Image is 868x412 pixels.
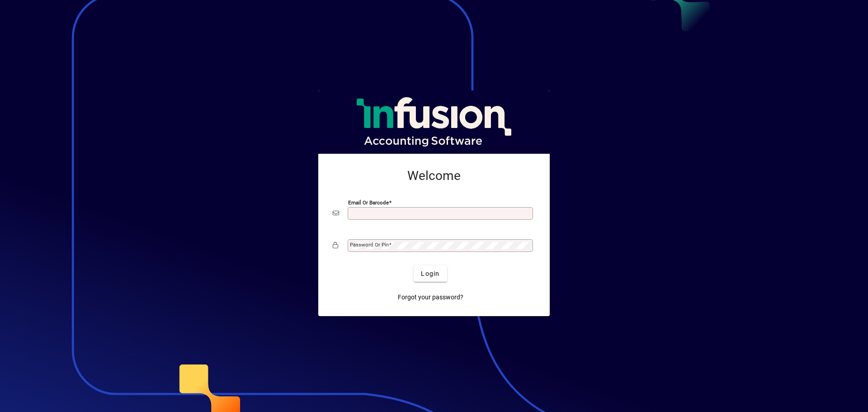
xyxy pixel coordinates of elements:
[350,242,389,248] mat-label: Password or Pin
[414,265,447,282] button: Login
[333,168,535,184] h2: Welcome
[348,199,389,206] mat-label: Email or Barcode
[394,289,467,305] a: Forgot your password?
[398,293,463,302] span: Forgot your password?
[421,269,439,279] span: Login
